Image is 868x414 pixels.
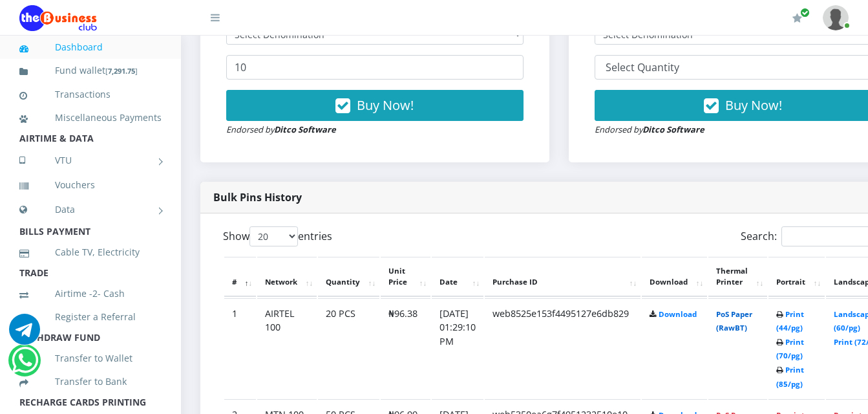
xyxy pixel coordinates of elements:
[19,193,162,226] a: Data
[318,257,379,297] th: Quantity: activate to sort column ascending
[708,257,767,297] th: Thermal Printer: activate to sort column ascending
[595,124,704,135] small: Endorsed by
[224,298,256,398] td: 1
[19,367,162,397] a: Transfer to Bank
[19,170,162,200] a: Vouchers
[716,309,752,333] a: PoS Paper (RawBT)
[19,302,162,332] a: Register a Referral
[823,5,849,30] img: User
[725,96,782,114] span: Buy Now!
[357,96,414,114] span: Buy Now!
[19,343,162,373] a: Transfer to Wallet
[800,8,810,17] span: Renew/Upgrade Subscription
[776,365,804,389] a: Print (85/pg)
[642,124,704,135] strong: Ditco Software
[776,337,804,361] a: Print (70/pg)
[19,103,162,133] a: Miscellaneous Payments
[19,56,162,86] a: Fund wallet[7,291.75]
[19,144,162,177] a: VTU
[19,279,162,309] a: Airtime -2- Cash
[257,298,317,398] td: AIRTEL 100
[432,257,483,297] th: Date: activate to sort column ascending
[108,66,135,76] b: 7,291.75
[381,298,430,398] td: ₦96.38
[318,298,379,398] td: 20 PCS
[257,257,317,297] th: Network: activate to sort column ascending
[768,257,825,297] th: Portrait: activate to sort column ascending
[9,323,40,345] a: Chat for support
[19,5,97,31] img: Logo
[659,309,697,319] a: Download
[12,354,38,376] a: Chat for support
[224,257,256,297] th: #: activate to sort column descending
[485,257,640,297] th: Purchase ID: activate to sort column ascending
[223,226,332,246] label: Show entries
[226,124,336,135] small: Endorsed by
[432,298,483,398] td: [DATE] 01:29:10 PM
[792,13,802,23] i: Renew/Upgrade Subscription
[776,309,804,333] a: Print (44/pg)
[274,124,336,135] strong: Ditco Software
[249,226,298,246] select: Showentries
[485,298,640,398] td: web8525e153f4495127e6db829
[19,32,162,62] a: Dashboard
[226,55,524,80] input: Enter Quantity
[19,237,162,267] a: Cable TV, Electricity
[642,257,707,297] th: Download: activate to sort column ascending
[19,80,162,109] a: Transactions
[105,66,138,76] small: [ ]
[226,90,524,121] button: Buy Now!
[381,257,430,297] th: Unit Price: activate to sort column ascending
[213,190,302,204] strong: Bulk Pins History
